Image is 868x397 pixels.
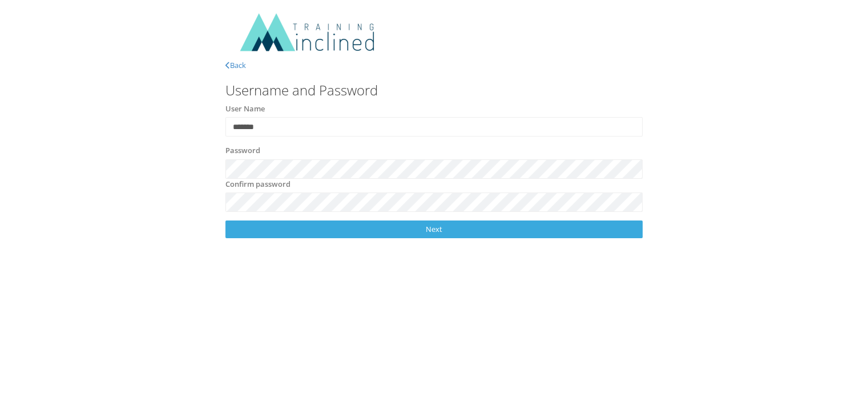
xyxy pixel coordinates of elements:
[225,179,290,190] label: Confirm password
[225,11,397,54] img: 1200x300Final-InclinedTrainingLogo.png
[225,103,265,115] label: User Name
[225,220,643,238] a: Next
[225,145,260,157] label: Password
[225,60,246,70] a: Back
[225,83,643,98] h3: Username and Password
